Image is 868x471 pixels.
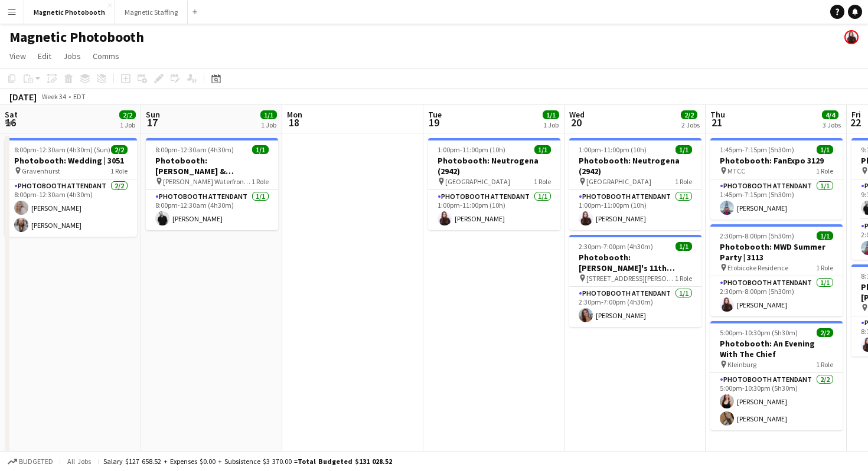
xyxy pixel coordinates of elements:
[710,241,843,263] h3: Photobooth: MWD Summer Party | 3113
[676,145,692,154] span: 1/1
[252,145,269,154] span: 1/1
[579,145,647,154] span: 1:00pm-11:00pm (10h)
[428,190,560,230] app-card-role: Photobooth Attendant1/11:00pm-11:00pm (10h)[PERSON_NAME]
[710,155,843,166] h3: Photobooth: FanExpo 3129
[5,179,137,237] app-card-role: Photobooth Attendant2/28:00pm-12:30am (4h30m)[PERSON_NAME][PERSON_NAME]
[22,166,60,175] span: Gravenhurst
[63,51,81,61] span: Jobs
[115,1,188,24] button: Magnetic Staffing
[14,145,110,154] span: 8:00pm-12:30am (4h30m) (Sun)
[103,457,392,466] div: Salary $127 658.52 + Expenses $0.00 + Subsistence $3 370.00 =
[844,30,859,44] app-user-avatar: Maria Lopes
[681,120,700,129] div: 2 Jobs
[727,360,756,369] span: Kleinburg
[710,373,843,430] app-card-role: Photobooth Attendant2/25:00pm-10:30pm (5h30m)[PERSON_NAME][PERSON_NAME]
[710,109,725,120] span: Thu
[816,263,833,272] span: 1 Role
[73,92,86,101] div: EDT
[287,109,302,120] span: Mon
[817,231,833,240] span: 1/1
[816,360,833,369] span: 1 Role
[252,177,269,186] span: 1 Role
[58,48,86,64] a: Jobs
[144,116,160,129] span: 17
[9,51,26,61] span: View
[709,116,725,129] span: 21
[727,166,745,175] span: MTCC
[675,177,692,186] span: 1 Role
[146,155,278,176] h3: Photobooth: [PERSON_NAME] & [PERSON_NAME] (2891)
[534,145,551,154] span: 1/1
[569,138,701,230] div: 1:00pm-11:00pm (10h)1/1Photobooth: Neutrogena (2942) [GEOGRAPHIC_DATA]1 RolePhotobooth Attendant1...
[119,110,136,119] span: 2/2
[298,457,392,466] span: Total Budgeted $131 028.52
[5,138,137,237] app-job-card: 8:00pm-12:30am (4h30m) (Sun)2/2Photobooth: Wedding | 3051 Gravenhurst1 RolePhotobooth Attendant2/...
[710,138,843,220] app-job-card: 1:45pm-7:15pm (5h30m)1/1Photobooth: FanExpo 3129 MTCC1 RolePhotobooth Attendant1/11:45pm-7:15pm (...
[6,455,55,468] button: Budgeted
[579,242,653,251] span: 2:30pm-7:00pm (4h30m)
[146,138,278,230] app-job-card: 8:00pm-12:30am (4h30m) (Mon)1/1Photobooth: [PERSON_NAME] & [PERSON_NAME] (2891) [PERSON_NAME] Wat...
[851,109,861,120] span: Fri
[569,287,701,327] app-card-role: Photobooth Attendant1/12:30pm-7:00pm (4h30m)[PERSON_NAME]
[816,166,833,175] span: 1 Role
[586,274,675,283] span: [STREET_ADDRESS][PERSON_NAME]
[38,51,51,61] span: Edit
[822,110,838,119] span: 4/4
[681,110,697,119] span: 2/2
[285,116,302,129] span: 18
[720,328,798,337] span: 5:00pm-10:30pm (5h30m)
[9,91,37,103] div: [DATE]
[569,252,701,273] h3: Photobooth: [PERSON_NAME]'s 11th Birthday (3104)
[543,120,559,129] div: 1 Job
[817,328,833,337] span: 2/2
[710,321,843,430] app-job-card: 5:00pm-10:30pm (5h30m)2/2Photobooth: An Evening With The Chief Kleinburg1 RolePhotobooth Attendan...
[260,110,277,119] span: 1/1
[569,109,585,120] span: Wed
[567,116,585,129] span: 20
[823,120,841,129] div: 3 Jobs
[5,155,137,166] h3: Photobooth: Wedding | 3051
[710,338,843,359] h3: Photobooth: An Evening With The Chief
[19,457,53,466] span: Budgeted
[445,177,510,186] span: [GEOGRAPHIC_DATA]
[428,155,560,176] h3: Photobooth: Neutrogena (2942)
[3,116,18,129] span: 16
[426,116,442,129] span: 19
[720,231,794,240] span: 2:30pm-8:00pm (5h30m)
[850,116,861,129] span: 22
[163,177,252,186] span: [PERSON_NAME] Waterfront Estate
[39,92,68,101] span: Week 34
[428,109,442,120] span: Tue
[120,120,135,129] div: 1 Job
[261,120,276,129] div: 1 Job
[5,48,31,64] a: View
[569,235,701,327] app-job-card: 2:30pm-7:00pm (4h30m)1/1Photobooth: [PERSON_NAME]'s 11th Birthday (3104) [STREET_ADDRESS][PERSON_...
[710,276,843,316] app-card-role: Photobooth Attendant1/12:30pm-8:00pm (5h30m)[PERSON_NAME]
[9,28,144,46] h1: Magnetic Photobooth
[88,48,124,64] a: Comms
[428,138,560,230] app-job-card: 1:00pm-11:00pm (10h)1/1Photobooth: Neutrogena (2942) [GEOGRAPHIC_DATA]1 RolePhotobooth Attendant1...
[586,177,651,186] span: [GEOGRAPHIC_DATA]
[146,190,278,230] app-card-role: Photobooth Attendant1/18:00pm-12:30am (4h30m)[PERSON_NAME]
[710,224,843,316] div: 2:30pm-8:00pm (5h30m)1/1Photobooth: MWD Summer Party | 3113 Etobicoke Residence1 RolePhotobooth A...
[710,179,843,220] app-card-role: Photobooth Attendant1/11:45pm-7:15pm (5h30m)[PERSON_NAME]
[93,51,119,61] span: Comms
[675,274,692,283] span: 1 Role
[817,145,833,154] span: 1/1
[676,242,692,251] span: 1/1
[24,1,115,24] button: Magnetic Photobooth
[111,145,128,154] span: 2/2
[33,48,56,64] a: Edit
[720,145,794,154] span: 1:45pm-7:15pm (5h30m)
[110,166,128,175] span: 1 Role
[5,109,18,120] span: Sat
[569,155,701,176] h3: Photobooth: Neutrogena (2942)
[727,263,788,272] span: Etobicoke Residence
[569,190,701,230] app-card-role: Photobooth Attendant1/11:00pm-11:00pm (10h)[PERSON_NAME]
